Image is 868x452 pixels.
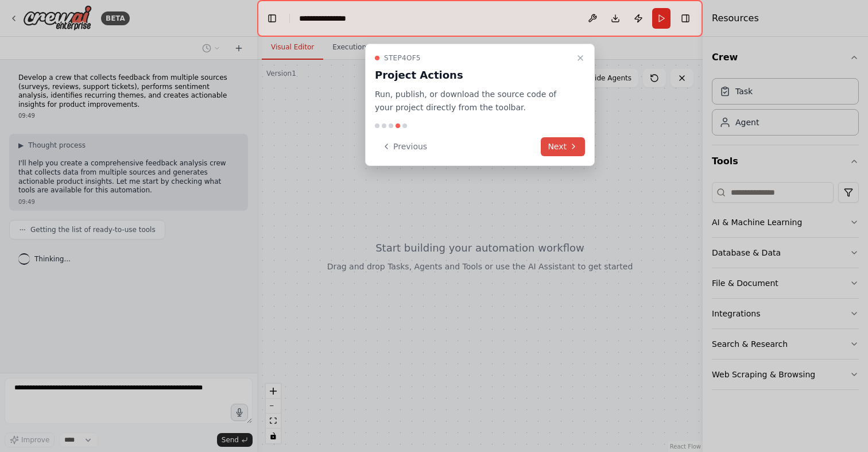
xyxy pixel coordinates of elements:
p: Run, publish, or download the source code of your project directly from the toolbar. [375,88,571,114]
button: Hide left sidebar [264,10,280,26]
button: Previous [375,137,434,156]
button: Next [541,137,585,156]
span: Step 4 of 5 [384,53,421,63]
h3: Project Actions [375,67,571,83]
button: Close walkthrough [573,51,587,65]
